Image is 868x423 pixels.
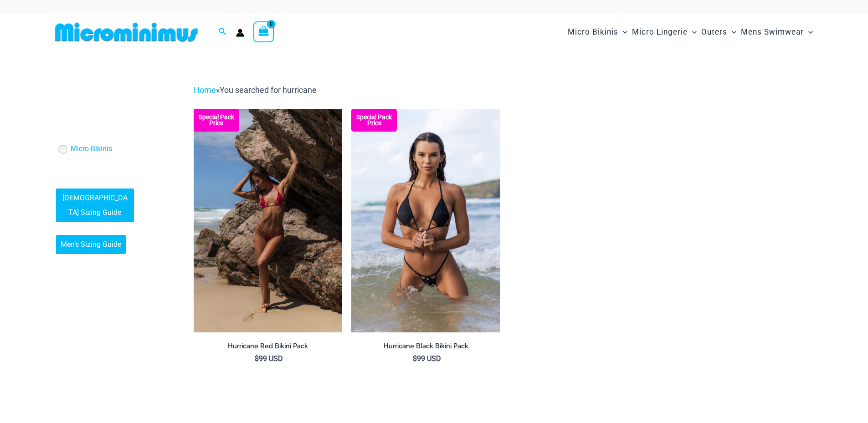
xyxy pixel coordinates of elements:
[727,20,736,44] span: Menu Toggle
[701,20,727,44] span: Outers
[630,18,699,46] a: Micro LingerieMenu ToggleMenu Toggle
[194,342,343,354] a: Hurricane Red Bikini Pack
[220,85,317,95] span: You searched for hurricane
[56,189,134,222] a: [DEMOGRAPHIC_DATA] Sizing Guide
[351,342,500,351] h2: Hurricane Black Bikini Pack
[194,109,343,332] a: Hurricane Red 3277 Tri Top 4277 Thong Bottom 05 Hurricane Red 3277 Tri Top 4277 Thong Bottom 06Hu...
[351,342,500,354] a: Hurricane Black Bikini Pack
[71,144,112,154] a: Micro Bikinis
[253,21,274,42] a: View Shopping Cart, empty
[564,17,817,47] nav: Site Navigation
[194,109,343,332] img: Hurricane Red 3277 Tri Top 4277 Thong Bottom 05
[236,29,244,37] a: Account icon link
[688,20,697,44] span: Menu Toggle
[568,20,618,44] span: Micro Bikinis
[739,18,815,46] a: Mens SwimwearMenu ToggleMenu Toggle
[618,20,627,44] span: Menu Toggle
[351,109,500,332] img: Hurricane Black 3277 Tri Top 4277 Thong Bottom 09
[194,342,343,351] h2: Hurricane Red Bikini Pack
[56,235,126,254] a: Men’s Sizing Guide
[194,85,317,95] span: »
[741,20,804,44] span: Mens Swimwear
[255,354,283,363] bdi: 99 USD
[699,18,739,46] a: OutersMenu ToggleMenu Toggle
[255,354,259,363] span: $
[413,354,417,363] span: $
[351,114,397,126] b: Special Pack Price
[413,354,441,363] bdi: 99 USD
[565,18,630,46] a: Micro BikinisMenu ToggleMenu Toggle
[804,20,813,44] span: Menu Toggle
[194,114,239,126] b: Special Pack Price
[51,22,201,42] img: MM SHOP LOGO FLAT
[351,109,500,332] a: Hurricane Black 3277 Tri Top 4277 Thong Bottom 09 Hurricane Black 3277 Tri Top 4277 Thong Bottom ...
[632,20,688,44] span: Micro Lingerie
[194,85,216,95] a: Home
[219,26,227,38] a: Search icon link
